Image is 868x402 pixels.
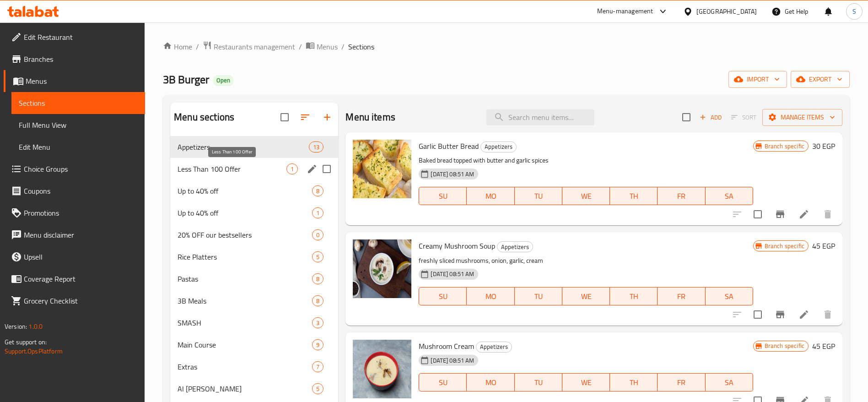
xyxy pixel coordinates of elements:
[170,290,338,312] div: 3B Meals8
[4,70,145,92] a: Menus
[353,239,411,298] img: Creamy Mushroom Soup
[312,383,323,394] div: items
[748,305,767,324] span: Select to update
[353,140,411,198] img: Garlic Butter Bread
[24,229,138,240] span: Menu disclaimer
[497,241,533,252] div: Appetizers
[4,246,145,268] a: Upsell
[170,334,338,356] div: Main Course9
[313,363,323,371] span: 7
[761,342,808,350] span: Branch specific
[163,41,192,52] a: Home
[214,41,295,52] span: Restaurants management
[770,112,835,123] span: Manage items
[178,229,312,240] div: 20% OFF our bestsellers
[24,273,138,284] span: Coverage Report
[312,339,323,350] div: items
[316,106,338,128] button: Add section
[706,373,753,391] button: SA
[26,76,138,87] span: Menus
[762,109,842,126] button: Manage items
[658,287,705,305] button: FR
[4,48,145,70] a: Branches
[476,342,512,352] span: Appetizers
[170,356,338,378] div: Extras7
[661,190,701,203] span: FR
[11,114,145,136] a: Full Menu View
[4,180,145,202] a: Coupons
[614,290,654,303] span: TH
[423,376,463,389] span: SU
[170,202,338,224] div: Up to 40% off1
[614,190,654,203] span: TH
[518,290,559,303] span: TU
[178,317,312,328] span: SMASH
[419,239,495,253] span: Creamy Mushroom Soup
[178,273,312,284] span: Pastas
[467,287,514,305] button: MO
[610,287,658,305] button: TH
[178,295,312,306] span: 3B Meals
[696,110,725,125] button: Add
[24,295,138,306] span: Grocery Checklist
[5,345,63,357] a: Support.OpsPlatform
[24,54,138,65] span: Branches
[4,224,145,246] a: Menu disclaimer
[658,373,705,391] button: FR
[515,373,562,391] button: TU
[518,376,559,389] span: TU
[427,356,478,365] span: [DATE] 08:51 AM
[476,342,512,353] div: Appetizers
[852,6,856,16] span: S
[597,6,653,17] div: Menu-management
[610,187,658,205] button: TH
[661,376,701,389] span: FR
[566,190,606,203] span: WE
[761,142,808,151] span: Branch specific
[287,165,297,174] span: 1
[566,290,606,303] span: WE
[213,76,234,84] span: Open
[480,141,517,152] div: Appetizers
[312,185,323,196] div: items
[163,69,209,90] span: 3B Burger
[24,163,138,174] span: Choice Groups
[178,361,312,372] span: Extras
[170,312,338,334] div: SMASH3
[4,26,145,48] a: Edit Restaurant
[309,143,323,152] span: 13
[769,304,791,326] button: Branch-specific-item
[348,41,374,52] span: Sections
[312,207,323,218] div: items
[313,341,323,349] span: 9
[313,209,323,217] span: 1
[312,273,323,284] div: items
[696,110,725,125] span: Add item
[170,136,338,158] div: Appetizers13
[748,205,767,224] span: Select to update
[299,41,302,52] li: /
[313,253,323,261] span: 5
[286,163,298,174] div: items
[486,109,594,125] input: search
[313,385,323,393] span: 5
[178,383,312,394] div: Al Akila Burger
[313,297,323,305] span: 8
[798,209,809,220] a: Edit menu item
[419,287,467,305] button: SU
[4,290,145,312] a: Grocery Checklist
[24,32,138,43] span: Edit Restaurant
[419,255,753,266] p: freshly sliced mushrooms, onion, garlic, cream
[658,187,705,205] button: FR
[178,163,286,174] span: Less Than 100 Offer
[178,141,309,152] span: Appetizers
[170,268,338,290] div: Pastas8
[481,141,516,152] span: Appetizers
[419,155,753,166] p: Baked bread topped with butter and garlic spices
[562,287,610,305] button: WE
[24,185,138,196] span: Coupons
[19,98,138,109] span: Sections
[19,120,138,130] span: Full Menu View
